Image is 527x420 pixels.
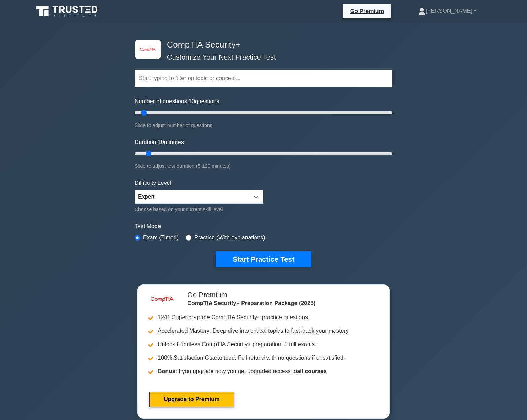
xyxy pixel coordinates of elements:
[143,233,179,242] label: Exam (Timed)
[135,222,392,231] label: Test Mode
[135,70,392,87] input: Start typing to filter on topic or concept...
[149,392,234,407] a: Upgrade to Premium
[194,233,265,242] label: Practice (With explanations)
[158,139,164,145] span: 10
[401,4,494,18] a: [PERSON_NAME]
[216,251,311,267] button: Start Practice Test
[346,7,388,16] a: Go Premium
[164,40,358,50] h4: CompTIA Security+
[135,179,171,187] label: Difficulty Level
[189,98,195,104] span: 10
[135,121,392,129] div: Slide to adjust number of questions
[135,138,184,147] label: Duration: minutes
[135,205,263,214] div: Choose based on your current skill level
[135,162,392,170] div: Slide to adjust test duration (5-120 minutes)
[135,97,219,106] label: Number of questions: questions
